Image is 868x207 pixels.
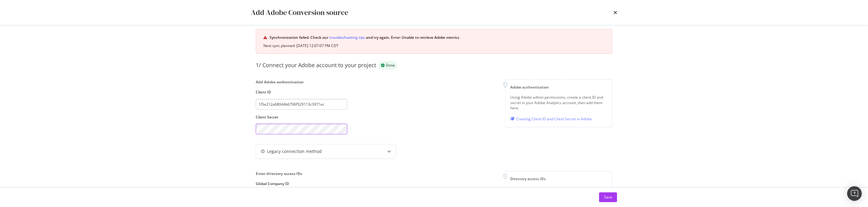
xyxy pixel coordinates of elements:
[378,61,397,70] div: success label
[329,34,365,41] a: troubleshooting tips
[511,95,607,110] div: Using Adobe admin permissions, create a client ID and secret in your Adobe Analytics account, the...
[256,89,347,95] label: Client ID
[256,171,347,176] div: Enter directory access IDs
[847,186,862,201] div: Open Intercom Messenger
[511,116,592,122] a: Creating Client ID and Client Secret in Adobe
[511,176,607,181] div: Directory access IDs
[511,186,607,202] div: Find your Report Suite and Global Company IDs in your Adobe Analytics account (you need to be an ...
[511,85,607,90] div: Adobe authentication
[599,192,617,202] button: Save
[613,7,617,18] div: times
[256,79,347,85] div: Add Adobe authentication
[256,114,347,120] label: Client Secret
[256,61,376,69] div: 1/ Connect your Adobe account to your project
[256,29,612,54] div: danger banner
[256,181,347,186] label: Global Company ID
[263,43,605,49] div: Next sync planned: [DATE] 12:07:07 PM CDT
[267,148,322,154] div: Legacy connection method
[604,194,612,200] div: Save
[386,64,395,67] span: Done
[269,34,605,41] div: Synchronization failed. Check our and try again. Error: Unable to retrieve Adobe metrics
[251,7,348,18] div: Add Adobe Conversion source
